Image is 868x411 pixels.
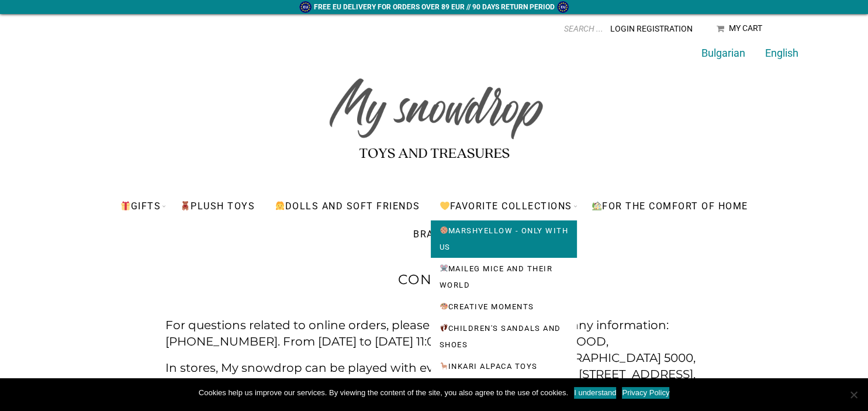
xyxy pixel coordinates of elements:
[275,201,285,210] img: 👧
[516,20,603,37] input: SEARCH ...
[323,57,545,168] img: My snowdrop
[200,271,668,288] h1: Contact
[299,1,314,13] img: eu.png
[765,47,798,59] a: English
[535,317,703,399] h2: Company information: "Tuliki" OOD, [GEOGRAPHIC_DATA] 5000, Sergey [STREET_ADDRESS], [GEOGRAPHIC_D...
[622,387,669,399] a: Политика за поверителност
[199,387,568,399] span: Cookies help us improve our services. By viewing the content of the site, you also agree to the u...
[729,23,762,33] div: My Cart
[701,47,745,59] a: Bulgarian
[165,360,518,392] p: In stores, My snowdrop can be played with everything on display.
[265,192,428,220] a: Dolls and soft friends
[431,258,577,296] a: Maileg mice and their world
[404,220,464,248] a: BRANDS
[610,24,693,33] a: Login Registration
[111,192,170,220] a: Gifts
[431,220,577,258] a: Marshyellow - only with us
[440,362,448,369] img: 🦙
[440,324,448,331] img: 👣
[555,1,569,13] img: eu.png
[574,387,616,399] a: Разбрах
[440,264,448,272] img: 🐭
[440,201,449,210] img: 💛
[431,296,577,317] a: Creative moments
[181,201,190,210] img: 🧸
[121,201,130,210] img: 🎁
[717,25,762,33] a: My Cart
[592,201,601,210] img: 🏡
[848,389,859,400] span: No
[171,192,264,220] a: PLUSH TOYS
[440,302,448,310] img: 🎨
[431,192,581,220] a: Favorite Collections
[431,356,577,377] a: Inkari Alpaca toys
[440,226,448,234] img: 🍪
[431,318,577,355] a: Children's sandals and shoes
[583,192,757,220] a: For the comfort of home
